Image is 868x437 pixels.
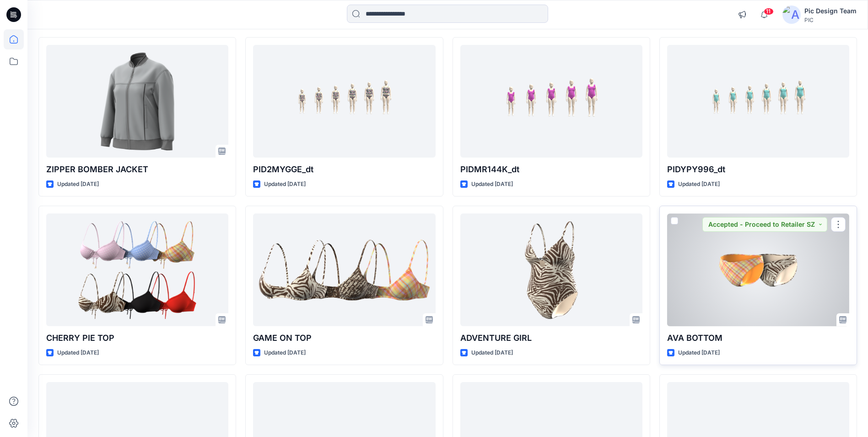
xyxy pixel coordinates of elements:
[667,163,849,176] p: PIDYPY996_dt
[46,332,228,344] p: CHERRY PIE TOP
[264,348,306,358] p: Updated [DATE]
[460,163,642,176] p: PIDMR144K_dt
[57,348,99,358] p: Updated [DATE]
[667,45,849,157] a: PIDYPY996_dt
[460,45,642,157] a: PIDMR144K_dt
[764,8,774,15] span: 11
[804,16,857,23] div: PIC
[46,163,228,176] p: ZIPPER BOMBER JACKET
[253,45,435,157] a: PID2MYGGE_dt
[253,213,435,326] a: GAME ON TOP
[460,332,642,344] p: ADVENTURE GIRL
[46,213,228,326] a: CHERRY PIE TOP
[264,180,306,189] p: Updated [DATE]
[471,348,513,358] p: Updated [DATE]
[678,348,720,358] p: Updated [DATE]
[804,5,857,16] div: Pic Design Team
[667,213,849,326] a: AVA BOTTOM
[460,213,642,326] a: ADVENTURE GIRL
[253,163,435,176] p: PID2MYGGE_dt
[471,180,513,189] p: Updated [DATE]
[667,332,849,344] p: AVA BOTTOM
[46,45,228,157] a: ZIPPER BOMBER JACKET
[253,332,435,344] p: GAME ON TOP
[782,5,801,24] img: avatar
[678,180,720,189] p: Updated [DATE]
[57,180,99,189] p: Updated [DATE]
